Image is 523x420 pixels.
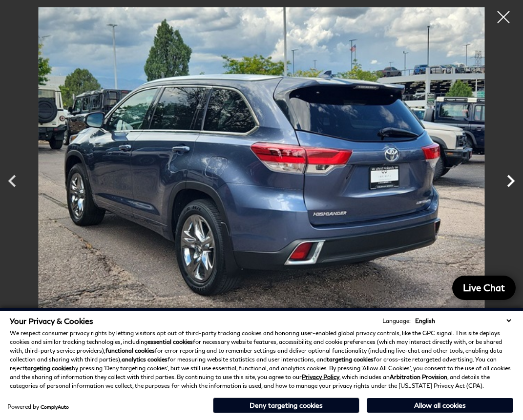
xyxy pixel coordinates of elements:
[24,7,499,342] img: Used 2019 Shoreline Blue Pearl Toyota Limited Platinum image 11
[499,164,523,198] div: Next
[10,329,513,390] p: We respect consumer privacy rights by letting visitors opt out of third-party tracking cookies an...
[41,404,69,410] a: ComplyAuto
[147,338,193,345] strong: essential cookies
[302,373,339,380] a: Privacy Policy
[452,276,516,300] a: Live Chat
[25,364,72,372] strong: targeting cookies
[327,356,374,363] strong: targeting cookies
[382,318,411,324] div: Language:
[7,404,69,410] div: Powered by
[122,356,167,363] strong: analytics cookies
[458,281,510,294] span: Live Chat
[213,398,359,413] button: Deny targeting cookies
[10,316,93,325] span: Your Privacy & Cookies
[367,398,513,413] button: Allow all cookies
[390,373,447,380] strong: Arbitration Provision
[413,316,513,325] select: Language Select
[105,347,155,354] strong: functional cookies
